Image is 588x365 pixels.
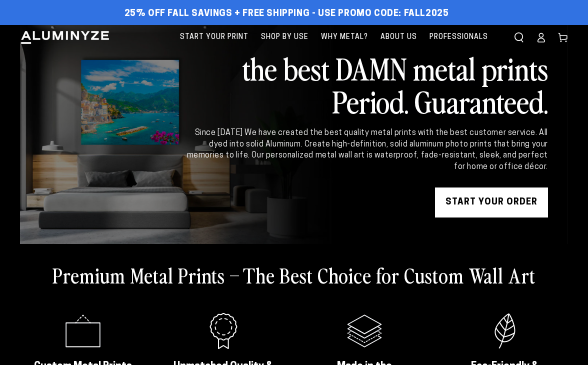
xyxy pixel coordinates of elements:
[20,30,110,45] img: Aluminyze
[321,31,368,43] span: Why Metal?
[124,8,449,19] span: 25% off FALL Savings + Free Shipping - Use Promo Code: FALL2025
[380,31,417,43] span: About Us
[175,25,253,49] a: Start Your Print
[429,31,488,43] span: Professionals
[375,25,422,49] a: About Us
[261,31,308,43] span: Shop By Use
[52,262,535,288] h2: Premium Metal Prints – The Best Choice for Custom Wall Art
[180,31,248,43] span: Start Your Print
[316,25,373,49] a: Why Metal?
[185,51,548,117] h2: the best DAMN metal prints Period. Guaranteed.
[256,25,313,49] a: Shop By Use
[435,187,548,217] a: START YOUR Order
[508,26,530,48] summary: Search our site
[185,127,548,172] div: Since [DATE] We have created the best quality metal prints with the best customer service. All dy...
[424,25,493,49] a: Professionals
